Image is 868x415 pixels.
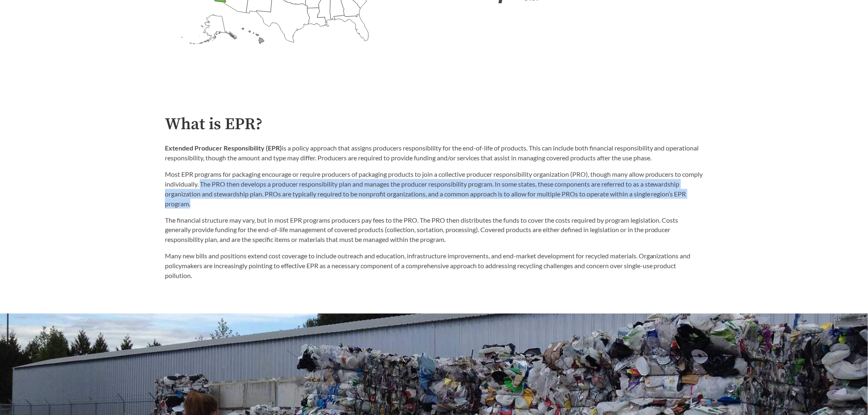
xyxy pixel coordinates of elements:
[165,115,703,134] h2: What is EPR?
[165,169,703,209] p: Most EPR programs for packaging encourage or require producers of packaging products to join a co...
[165,144,282,152] strong: Extended Producer Responsibility (EPR)
[165,143,703,163] p: is a policy approach that assigns producers responsibility for the end-of-life of products. This ...
[165,215,703,245] p: The financial structure may vary, but in most EPR programs producers pay fees to the PRO. The PRO...
[165,251,703,281] p: Many new bills and positions extend cost coverage to include outreach and education, infrastructu...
